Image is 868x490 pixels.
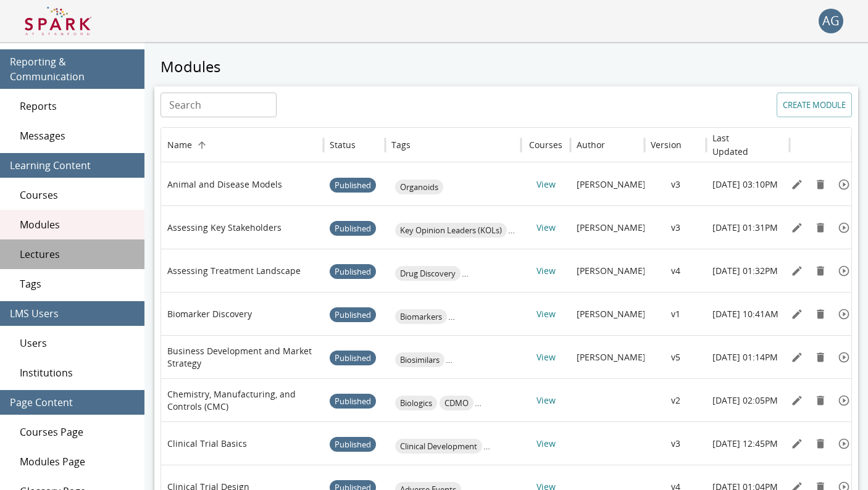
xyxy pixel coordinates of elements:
[788,391,806,410] button: Edit
[811,175,830,194] button: Remove
[577,178,646,191] p: [PERSON_NAME]
[20,188,135,202] span: Courses
[819,9,843,33] div: AG
[712,222,778,234] p: [DATE] 01:31PM
[330,380,376,423] span: Published
[20,247,135,262] span: Lectures
[791,265,803,277] svg: Edit
[838,438,850,450] svg: Preview
[536,265,556,276] a: View
[788,434,806,453] button: Edit
[838,394,850,407] svg: Preview
[330,337,376,380] span: Published
[777,93,852,117] button: Create module
[167,139,192,151] div: Name
[814,178,827,191] svg: Remove
[529,139,562,151] div: Courses
[167,178,282,191] p: Animal and Disease Models
[811,391,830,410] button: Remove
[20,454,135,469] span: Modules Page
[330,251,376,293] span: Published
[645,335,706,378] div: v5
[10,158,135,173] span: Learning Content
[577,222,646,234] p: [PERSON_NAME]
[20,336,135,351] span: Users
[814,222,827,234] svg: Remove
[330,423,376,466] span: Published
[536,178,556,190] a: View
[814,265,827,277] svg: Remove
[835,305,853,323] button: Preview
[193,136,211,154] button: Sort
[651,139,682,151] div: Version
[154,57,858,77] h5: Modules
[577,351,646,363] p: [PERSON_NAME]
[645,292,706,335] div: v1
[330,294,376,336] span: Published
[835,434,853,453] button: Preview
[20,365,135,380] span: Institutions
[412,136,429,154] button: Sort
[645,206,706,249] div: v3
[330,207,376,250] span: Published
[788,218,806,237] button: Edit
[167,345,317,370] p: Business Development and Market Strategy
[814,308,827,320] svg: Remove
[167,438,247,450] p: Clinical Trial Basics
[791,178,803,191] svg: Edit
[20,99,135,114] span: Reports
[838,351,850,363] svg: Preview
[835,218,853,237] button: Preview
[536,351,556,363] a: View
[835,391,853,410] button: Preview
[330,164,376,207] span: Published
[167,388,317,413] p: Chemistry, Manufacturing, and Controls (CMC)
[712,351,778,363] p: [DATE] 01:14PM
[577,265,646,277] p: [PERSON_NAME]
[20,276,135,291] span: Tags
[167,308,252,320] p: Biomarker Discovery
[788,348,806,367] button: Edit
[811,218,830,237] button: Remove
[814,438,827,450] svg: Remove
[811,305,830,323] button: Remove
[167,265,301,277] p: Assessing Treatment Landscape
[645,421,706,465] div: v3
[536,222,556,233] a: View
[788,262,806,280] button: Edit
[791,394,803,407] svg: Edit
[838,222,850,234] svg: Preview
[536,308,556,320] a: View
[25,6,91,36] img: Logo of SPARK at Stanford
[712,178,778,191] p: [DATE] 03:10PM
[788,175,806,194] button: Edit
[838,308,850,320] svg: Preview
[10,306,135,321] span: LMS Users
[167,222,282,234] p: Assessing Key Stakeholders
[838,178,850,191] svg: Preview
[357,136,374,154] button: Sort
[814,394,827,407] svg: Remove
[10,395,135,410] span: Page Content
[645,249,706,292] div: v4
[712,438,778,450] p: [DATE] 12:45PM
[791,308,803,320] svg: Edit
[791,222,803,234] svg: Edit
[712,394,778,407] p: [DATE] 02:05PM
[10,54,135,84] span: Reporting & Communication
[835,175,853,194] button: Preview
[766,136,783,154] button: Sort
[838,265,850,277] svg: Preview
[577,139,605,151] div: Author
[536,394,556,406] a: View
[20,128,135,143] span: Messages
[606,136,624,154] button: Sort
[835,348,853,367] button: Preview
[20,425,135,439] span: Courses Page
[819,9,843,33] button: account of current user
[791,351,803,363] svg: Edit
[791,438,803,450] svg: Edit
[712,131,765,159] h6: Last Updated
[835,262,853,280] button: Preview
[536,438,556,449] a: View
